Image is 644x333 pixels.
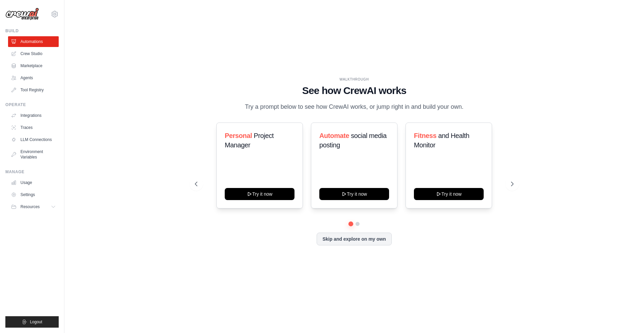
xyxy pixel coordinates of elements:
[319,132,387,149] span: social media posting
[8,48,59,59] a: Crew Studio
[5,28,59,34] div: Build
[8,146,59,162] a: Environment Variables
[195,77,514,82] div: WALKTHROUGH
[8,110,59,121] a: Integrations
[5,169,59,175] div: Manage
[8,177,59,188] a: Usage
[8,189,59,200] a: Settings
[8,60,59,71] a: Marketplace
[30,319,42,325] span: Logout
[317,233,391,245] button: Skip and explore on my own
[414,132,436,139] span: Fitness
[8,85,59,95] a: Tool Registry
[5,102,59,107] div: Operate
[225,188,294,200] button: Try it now
[8,122,59,133] a: Traces
[5,316,59,328] button: Logout
[8,201,59,212] button: Resources
[8,73,59,83] a: Agents
[241,102,467,112] p: Try a prompt below to see how CrewAI works, or jump right in and build your own.
[225,132,252,139] span: Personal
[5,8,39,20] img: Logo
[414,188,484,200] button: Try it now
[414,132,469,149] span: and Health Monitor
[20,204,40,209] span: Resources
[319,132,349,139] span: Automate
[195,85,514,97] h1: See how CrewAI works
[8,134,59,145] a: LLM Connections
[225,132,274,149] span: Project Manager
[8,36,59,47] a: Automations
[319,188,389,200] button: Try it now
